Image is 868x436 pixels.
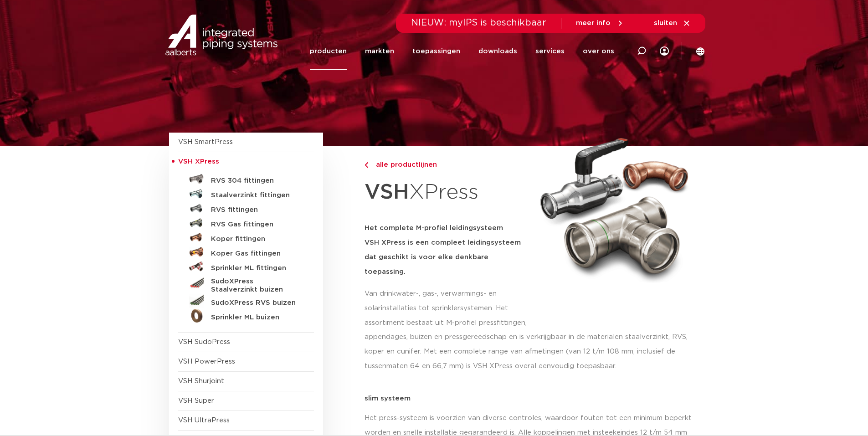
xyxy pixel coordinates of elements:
a: over ons [583,33,614,70]
a: VSH PowerPress [178,358,235,365]
h5: Het complete M-profiel leidingsysteem VSH XPress is een compleet leidingsysteem dat geschikt is v... [365,221,529,279]
a: markten [365,33,394,70]
h5: SudoXPress RVS buizen [211,299,301,307]
h5: RVS fittingen [211,206,301,214]
p: slim systeem [365,395,699,402]
a: producten [310,33,347,70]
a: Sprinkler ML buizen [178,308,314,323]
h5: RVS Gas fittingen [211,221,301,229]
span: VSH XPress [178,158,219,165]
h5: Koper Gas fittingen [211,250,301,258]
span: sluiten [654,20,677,26]
a: RVS Gas fittingen [178,215,314,230]
a: services [535,33,565,70]
a: sluiten [654,19,691,27]
nav: Menu [310,33,614,70]
a: VSH SudoPress [178,339,230,345]
p: appendages, buizen en pressgereedschap en is verkrijgbaar in de materialen staalverzinkt, RVS, ko... [365,330,699,374]
div: my IPS [660,33,669,70]
a: downloads [478,33,517,70]
a: toepassingen [412,33,460,70]
span: meer info [576,20,611,26]
a: Staalverzinkt fittingen [178,186,314,201]
h5: Sprinkler ML fittingen [211,264,301,272]
a: Koper fittingen [178,230,314,245]
h5: Koper fittingen [211,235,301,243]
a: VSH UltraPress [178,417,230,424]
a: SudoXPress Staalverzinkt buizen [178,274,314,294]
h5: Sprinkler ML buizen [211,313,301,322]
a: Sprinkler ML fittingen [178,259,314,274]
h5: Staalverzinkt fittingen [211,191,301,200]
p: Van drinkwater-, gas-, verwarmings- en solarinstallaties tot sprinklersystemen. Het assortiment b... [365,287,529,330]
a: Koper Gas fittingen [178,245,314,259]
a: VSH Shurjoint [178,378,224,385]
a: VSH Super [178,397,214,404]
h5: RVS 304 fittingen [211,177,301,185]
h1: XPress [365,175,529,210]
a: alle productlijnen [365,159,529,170]
a: meer info [576,19,624,27]
span: alle productlijnen [370,161,437,168]
h5: SudoXPress Staalverzinkt buizen [211,277,301,294]
a: VSH SmartPress [178,138,233,145]
a: SudoXPress RVS buizen [178,294,314,308]
img: chevron-right.svg [365,162,368,168]
span: NIEUW: myIPS is beschikbaar [411,18,546,27]
strong: VSH [365,182,409,203]
a: RVS 304 fittingen [178,172,314,186]
a: RVS fittingen [178,201,314,215]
